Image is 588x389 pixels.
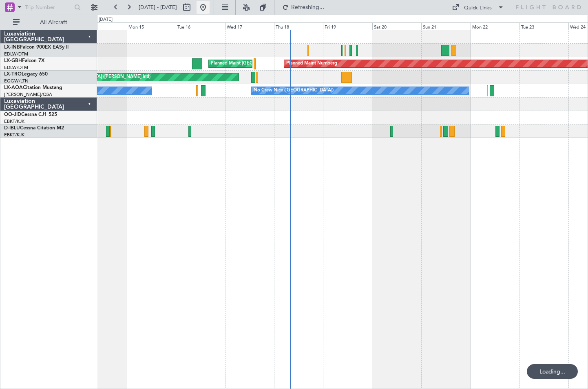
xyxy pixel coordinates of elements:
[279,1,327,14] button: Refreshing...
[78,22,127,30] div: Sun 14
[4,126,64,131] a: D-IBLUCessna Citation M2
[4,112,57,117] a: OO-JIDCessna CJ1 525
[4,132,24,138] a: EBKT/KJK
[139,4,177,11] span: [DATE] - [DATE]
[4,58,44,63] a: LX-GBHFalcon 7X
[323,22,372,30] div: Fri 19
[421,22,470,30] div: Sun 21
[4,64,28,71] a: EDLW/DTM
[4,118,24,124] a: EBKT/KJK
[286,58,337,70] div: Planned Maint Nurnberg
[4,78,29,84] a: EGGW/LTN
[471,22,519,30] div: Mon 22
[4,126,20,131] span: D-IBLU
[4,45,20,50] span: LX-INB
[4,85,62,90] a: LX-AOACitation Mustang
[4,51,28,57] a: EDLW/DTM
[254,84,334,97] div: No Crew Nice ([GEOGRAPHIC_DATA])
[372,22,421,30] div: Sat 20
[127,22,176,30] div: Mon 15
[25,1,72,13] input: Trip Number
[4,72,48,77] a: LX-TROLegacy 650
[4,58,22,63] span: LX-GBH
[4,72,22,77] span: LX-TRO
[274,22,323,30] div: Thu 18
[4,45,69,50] a: LX-INBFalcon 900EX EASy II
[464,4,492,12] div: Quick Links
[211,58,339,70] div: Planned Maint [GEOGRAPHIC_DATA] ([GEOGRAPHIC_DATA])
[99,16,113,23] div: [DATE]
[9,16,88,29] button: All Aircraft
[448,1,508,14] button: Quick Links
[519,22,568,30] div: Tue 23
[176,22,225,30] div: Tue 16
[4,91,52,98] a: [PERSON_NAME]/QSA
[21,20,86,25] span: All Aircraft
[527,364,578,379] div: Loading...
[4,112,21,117] span: OO-JID
[291,4,325,10] span: Refreshing...
[4,85,23,90] span: LX-AOA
